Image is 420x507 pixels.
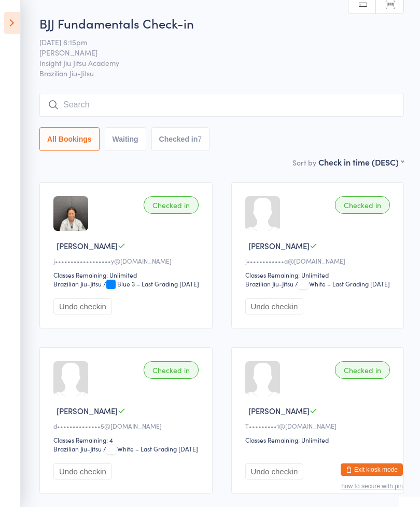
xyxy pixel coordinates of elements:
[144,196,199,214] div: Checked in
[39,47,388,58] span: [PERSON_NAME]
[39,37,388,47] span: [DATE] 6:15pm
[103,279,199,288] span: / Blue 3 – Last Grading [DATE]
[39,127,100,151] button: All Bookings
[103,444,198,453] span: / White – Last Grading [DATE]
[53,463,112,479] button: Undo checkin
[53,444,102,453] div: Brazilian Jiu-Jitsu
[245,421,394,430] div: T•••••••••1@[DOMAIN_NAME]
[53,298,112,314] button: Undo checkin
[245,298,304,314] button: Undo checkin
[39,58,388,68] span: Insight Jiu Jitsu Academy
[53,256,202,265] div: j••••••••••••••••••y@[DOMAIN_NAME]
[53,270,202,279] div: Classes Remaining: Unlimited
[341,483,403,490] button: how to secure with pin
[248,405,310,416] span: [PERSON_NAME]
[53,279,102,288] div: Brazilian Jiu-Jitsu
[295,279,390,288] span: / White – Last Grading [DATE]
[318,156,404,168] div: Check in time (DESC)
[105,127,146,151] button: Waiting
[39,68,404,78] span: Brazilian Jiu-Jitsu
[53,435,202,444] div: Classes Remaining: 4
[39,15,404,32] h2: BJJ Fundamentals Check-in
[151,127,210,151] button: Checked in7
[245,435,394,444] div: Classes Remaining: Unlimited
[292,157,316,168] label: Sort by
[245,463,304,479] button: Undo checkin
[245,256,394,265] div: j••••••••••••a@[DOMAIN_NAME]
[245,270,394,279] div: Classes Remaining: Unlimited
[335,361,390,379] div: Checked in
[341,463,403,476] button: Exit kiosk mode
[39,93,404,117] input: Search
[57,405,118,416] span: [PERSON_NAME]
[53,196,88,231] img: image1722046252.png
[144,361,199,379] div: Checked in
[53,421,202,430] div: d••••••••••••••5@[DOMAIN_NAME]
[248,240,310,251] span: [PERSON_NAME]
[198,135,202,143] div: 7
[57,240,118,251] span: [PERSON_NAME]
[335,196,390,214] div: Checked in
[245,279,293,288] div: Brazilian Jiu-Jitsu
